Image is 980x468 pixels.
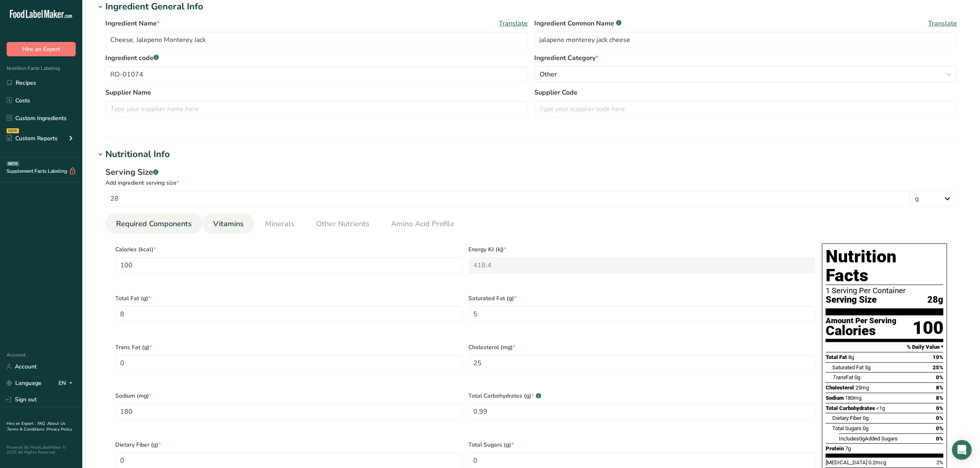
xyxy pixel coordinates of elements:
div: Open Intercom Messenger [952,440,972,460]
div: Custom Reports [7,134,58,143]
h1: Nutrition Facts [826,247,943,285]
span: Saturated Fat [832,364,864,371]
span: 0% [936,425,943,431]
span: 10% [933,354,943,360]
span: Total Carbohydrates (g) [469,392,816,400]
label: Ingredient Category [535,53,957,63]
button: Other [535,66,957,83]
button: Hire an Expert [7,42,76,56]
div: Amount Per Serving [826,317,896,325]
span: Ingredient Common Name [535,19,622,28]
input: Type your ingredient code here [105,66,528,83]
span: 0g [863,425,868,431]
span: Sodium [826,395,844,401]
div: Nutritional Info [105,148,170,161]
span: Cholesterol (mg) [469,343,816,352]
div: Powered By FoodLabelMaker © 2025 All Rights Reserved [7,445,76,455]
span: Energy KJ (kj) [469,245,816,254]
span: Includes Added Sugars [839,436,898,442]
span: Other [540,70,557,79]
span: [MEDICAL_DATA] [826,459,867,466]
span: 0g [863,415,868,421]
span: Total Fat (g) [115,294,462,303]
span: 180mg [845,395,861,401]
span: Total Sugars [832,425,861,431]
span: Trans Fat (g) [115,343,462,352]
a: FAQ . [37,421,47,426]
span: 8g [848,354,854,360]
div: Add ingredient serving size [105,178,957,187]
span: 25% [933,364,943,371]
span: 0% [936,405,943,411]
input: Type your ingredient name here [105,32,528,48]
span: Minerals [265,218,295,229]
span: Other Nutrients [316,218,370,229]
span: Translate [928,19,957,28]
span: 0.2mcg [868,459,886,466]
input: Type your serving size here [105,190,910,207]
div: 100 [912,317,943,339]
span: 7g [845,445,851,452]
span: Serving Size [826,295,877,305]
span: 28g [927,295,943,305]
span: Fat [832,374,853,380]
input: Type your supplier name here [105,101,528,117]
i: Trans [832,374,846,380]
a: About Us . [7,421,65,432]
a: Terms & Conditions . [7,426,47,432]
span: 5g [865,364,871,371]
div: NEW [7,128,19,133]
span: 0% [936,436,943,442]
span: Saturated Fat (g) [469,294,816,303]
span: Cholesterol [826,385,854,391]
span: Dietary Fiber (g) [115,440,462,449]
span: 25mg [855,385,869,391]
div: EN [58,378,76,388]
span: Calories (kcal) [115,245,462,254]
span: 0g [854,374,860,380]
input: Type your supplier code here [535,101,957,117]
span: 8% [936,395,943,401]
span: 0% [936,415,943,421]
label: Ingredient code [105,53,528,63]
span: 2% [936,459,943,466]
span: Required Components [116,218,192,229]
span: Sodium (mg) [115,392,462,400]
div: Calories [826,325,896,337]
span: 8% [936,385,943,391]
a: Language [7,376,42,390]
span: Total Carbohydrates [826,405,875,411]
span: Total Fat [826,354,847,360]
span: 0g [859,436,865,442]
div: Serving Size [105,166,957,178]
section: % Daily Value * [826,342,943,352]
label: Supplier Name [105,88,528,97]
div: BETA [7,161,19,166]
span: Translate [499,19,528,28]
span: Protein [826,445,844,452]
span: <1g [876,405,885,411]
label: Supplier Code [535,88,957,97]
span: Dietary Fiber [832,415,861,421]
span: Vitamins [213,218,244,229]
span: 0% [936,374,943,380]
span: Ingredient Name [105,19,160,28]
span: Amino Acid Profile [391,218,454,229]
input: Type an alternate ingredient name if you have [535,32,957,48]
div: 1 Serving Per Container [826,287,943,295]
a: Hire an Expert . [7,421,36,426]
a: Privacy Policy [47,426,72,432]
span: Total Sugars (g) [469,440,816,449]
